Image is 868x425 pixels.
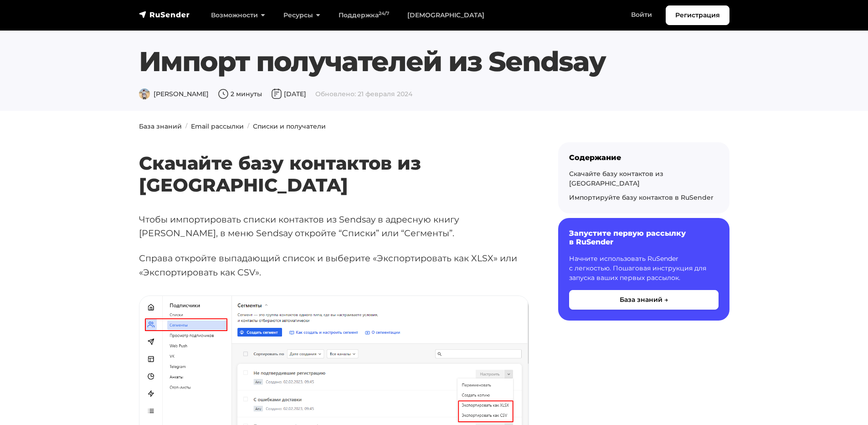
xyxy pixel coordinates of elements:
a: Скачайте базу контактов из [GEOGRAPHIC_DATA] [569,170,663,187]
span: [DATE] [271,90,306,98]
a: Email рассылки [191,122,244,130]
a: Войти [622,5,661,24]
p: Чтобы импортировать списки контактов из Sendsay в адресную книгу [PERSON_NAME], в меню Sendsay от... [139,212,529,240]
span: [PERSON_NAME] [139,90,209,98]
a: Поддержка24/7 [329,6,398,25]
sup: 24/7 [379,10,389,16]
p: Справа откройте выпадающий список и выберите «Экспортировать как XLSX» или «Экспортировать как CSV». [139,251,529,279]
p: Начните использовать RuSender с легкостью. Пошаговая инструкция для запуска ваших первых рассылок. [569,254,719,283]
a: Запустите первую рассылку в RuSender Начните использовать RuSender с легкостью. Пошаговая инструк... [558,218,729,320]
h2: Скачайте базу контактов из [GEOGRAPHIC_DATA] [139,125,529,196]
a: Ресурсы [274,6,329,25]
a: Регистрация [666,5,729,25]
span: 2 минуты [218,90,262,98]
img: Время чтения [218,88,229,99]
a: Импортируйте базу контактов в RuSender [569,193,714,202]
span: Обновлено: 21 февраля 2024 [315,90,412,98]
h6: Запустите первую рассылку в RuSender [569,229,719,246]
a: Списки и получатели [253,122,326,130]
button: База знаний → [569,290,719,310]
div: Содержание [569,153,719,162]
a: [DEMOGRAPHIC_DATA] [398,6,493,25]
img: Дата публикации [271,88,282,99]
h1: Импорт получателей из Sendsay [139,45,729,78]
nav: breadcrumb [134,122,735,131]
img: RuSender [139,10,190,19]
a: База знаний [139,122,182,130]
a: Возможности [202,6,274,25]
